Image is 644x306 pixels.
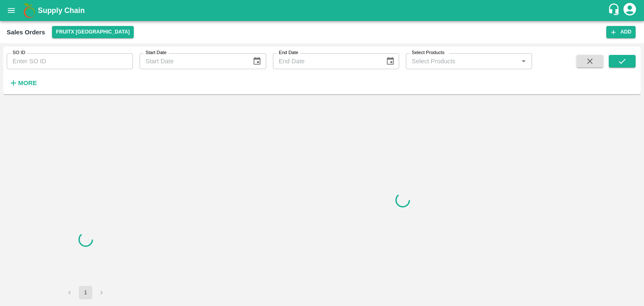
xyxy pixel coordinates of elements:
[62,286,109,299] nav: pagination navigation
[38,6,85,15] b: Supply Chain
[273,53,379,69] input: End Date
[38,5,608,16] a: Supply Chain
[518,56,529,67] button: Open
[7,53,133,69] input: Enter SO ID
[7,76,39,90] button: More
[52,26,134,38] button: Select DC
[79,286,92,299] button: page 1
[145,49,166,56] label: Start Date
[140,53,246,69] input: Start Date
[622,2,637,19] div: account of current user
[13,49,25,56] label: SO ID
[412,49,444,56] label: Select Products
[279,49,298,56] label: End Date
[21,2,38,19] img: logo
[608,3,622,18] div: customer-support
[2,1,21,20] button: open drawer
[249,53,265,69] button: Choose date
[606,26,636,38] button: Add
[382,53,398,69] button: Choose date
[7,27,45,38] div: Sales Orders
[18,80,37,86] strong: More
[408,56,516,67] input: Select Products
